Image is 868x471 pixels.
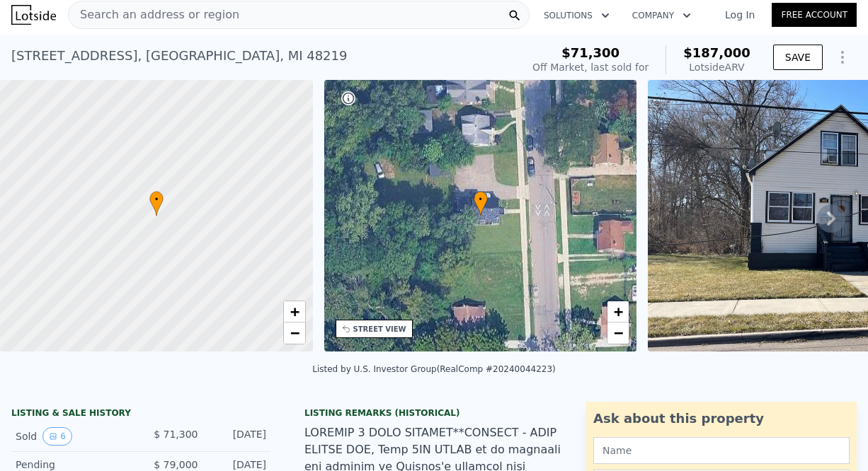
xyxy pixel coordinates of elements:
div: Listed by U.S. Investor Group (RealComp #20240044223) [312,364,556,374]
button: SAVE [773,45,823,70]
a: Free Account [772,3,857,27]
button: Company [621,3,702,28]
span: − [614,324,623,342]
div: STREET VIEW [353,324,406,335]
div: LISTING & SALE HISTORY [11,407,270,421]
div: [DATE] [210,427,267,446]
span: + [614,303,623,320]
div: Sold [16,427,130,446]
a: Zoom in [607,301,629,322]
div: Off Market, last sold for [532,60,649,74]
button: Solutions [532,3,621,28]
div: [STREET_ADDRESS] , [GEOGRAPHIC_DATA] , MI 48219 [11,46,347,66]
div: • [149,191,164,216]
button: View historical data [42,427,72,446]
span: $187,000 [683,45,750,60]
span: + [290,303,299,320]
img: Lotside [11,5,56,25]
div: Ask about this property [593,409,850,429]
div: • [474,191,488,216]
span: $ 71,300 [154,429,198,440]
span: • [474,193,488,206]
div: Lotside ARV [683,60,750,74]
a: Zoom in [284,301,305,322]
a: Zoom out [607,322,629,344]
span: Search an address or region [69,6,239,23]
span: $ 79,000 [154,459,198,470]
a: Zoom out [284,322,305,344]
span: $71,300 [561,45,619,60]
button: Show Options [828,43,857,71]
input: Name [593,437,850,464]
span: • [149,193,164,206]
div: Listing Remarks (Historical) [304,407,564,419]
span: − [290,324,299,342]
a: Log In [708,8,772,22]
